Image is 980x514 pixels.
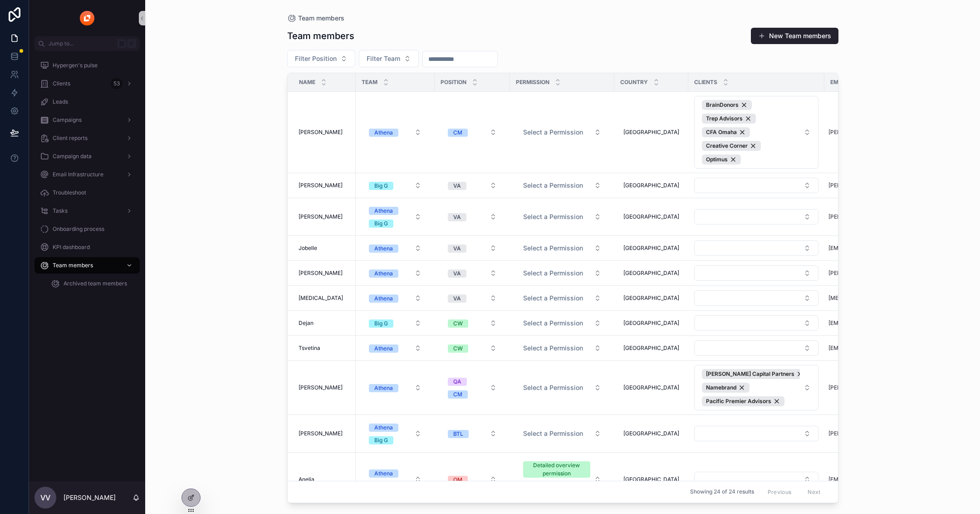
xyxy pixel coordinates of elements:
[53,171,103,178] span: Email Infrastructure
[287,30,354,42] h1: Team members
[299,384,343,391] span: [PERSON_NAME]
[374,319,388,328] div: Big G
[369,269,398,278] button: Unselect ATHENA
[374,220,388,228] div: Big G
[523,128,583,137] span: Select a Permission
[516,177,608,194] button: Select Button
[369,181,393,190] button: Unselect BIG_G
[828,384,891,391] a: [PERSON_NAME][EMAIL_ADDRESS][DOMAIN_NAME]
[448,212,466,221] button: Unselect VA
[40,492,50,503] span: VV
[516,457,608,502] button: Select Button
[369,128,398,137] button: Unselect ATHENA
[706,115,743,122] span: Trep Advisors
[706,129,737,136] span: CFA Omaha
[299,129,343,136] span: [PERSON_NAME]
[453,213,461,221] div: VA
[374,182,388,190] div: Big G
[694,426,818,441] button: Select Button
[448,377,467,386] button: Unselect QA
[441,265,504,281] button: Select Button
[828,294,891,302] a: [MEDICAL_DATA][EMAIL_ADDRESS][DOMAIN_NAME]
[362,465,429,494] button: Select Button
[374,207,393,215] div: Athena
[516,265,608,281] button: Select Button
[623,182,679,189] span: [GEOGRAPHIC_DATA]
[299,213,343,220] span: [PERSON_NAME]
[523,269,583,278] span: Select a Permission
[369,244,398,253] button: Unselect ATHENA
[702,100,752,110] button: Unselect 123
[128,40,135,47] span: K
[828,182,891,189] a: [PERSON_NAME][EMAIL_ADDRESS][DOMAIN_NAME]
[516,79,549,86] span: Permission
[374,436,388,444] div: Big G
[53,189,86,196] span: Troubleshoot
[828,129,891,136] a: [PERSON_NAME][EMAIL_ADDRESS][DOMAIN_NAME]
[441,471,504,488] button: Select Button
[828,430,891,437] a: [PERSON_NAME][EMAIL_ADDRESS][DOMAIN_NAME]
[362,315,429,331] button: Select Button
[453,129,462,137] div: CM
[523,344,583,353] span: Select a Permission
[453,390,462,399] div: CM
[694,240,818,256] button: Select Button
[64,493,116,502] p: [PERSON_NAME]
[690,489,754,496] span: Showing 24 of 24 results
[53,98,68,105] span: Leads
[53,116,82,124] span: Campaigns
[374,294,393,303] div: Athena
[751,28,838,44] button: New Team members
[362,290,429,306] button: Select Button
[287,50,355,67] button: Select Button
[34,221,140,237] a: Onboarding process
[453,182,461,190] div: VA
[374,384,393,392] div: Athena
[441,315,504,331] button: Select Button
[362,379,429,396] button: Select Button
[374,245,393,253] div: Athena
[441,290,504,306] button: Select Button
[516,379,608,396] button: Select Button
[516,315,608,331] button: Select Button
[298,14,344,23] span: Team members
[362,177,429,194] button: Select Button
[34,257,140,274] a: Team members
[828,344,891,352] a: [EMAIL_ADDRESS][DOMAIN_NAME]
[453,294,461,303] div: VA
[702,127,750,137] button: Unselect 113
[53,262,93,269] span: Team members
[369,383,398,392] button: Unselect ATHENA
[523,319,583,328] span: Select a Permission
[828,213,891,220] a: [PERSON_NAME][EMAIL_ADDRESS][DOMAIN_NAME]
[369,344,398,353] button: Unselect ATHENA
[369,319,393,328] button: Unselect BIG_G
[441,124,504,140] button: Select Button
[706,142,748,150] span: Creative Corner
[359,50,419,67] button: Select Button
[367,54,400,63] span: Filter Team
[523,429,583,438] span: Select a Permission
[369,294,398,303] button: Unselect ATHENA
[516,425,608,442] button: Select Button
[694,79,717,86] span: Clients
[369,206,398,215] button: Unselect ATHENA
[828,476,891,483] a: [EMAIL_ADDRESS][DOMAIN_NAME]
[53,225,104,233] span: Onboarding process
[53,153,92,160] span: Campaign data
[694,290,818,306] button: Select Button
[706,101,739,109] span: BrainDonors
[694,365,818,410] button: Select Button
[299,245,317,252] span: Jobelle
[516,209,608,225] button: Select Button
[529,461,585,478] div: Detailed overview permission
[830,79,847,86] span: Email
[702,396,784,406] button: Unselect 93
[623,384,679,391] span: [GEOGRAPHIC_DATA]
[448,244,466,253] button: Unselect VA
[706,384,736,391] span: Namebrand
[694,209,818,225] button: Select Button
[623,294,679,302] span: [GEOGRAPHIC_DATA]
[295,54,337,63] span: Filter Position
